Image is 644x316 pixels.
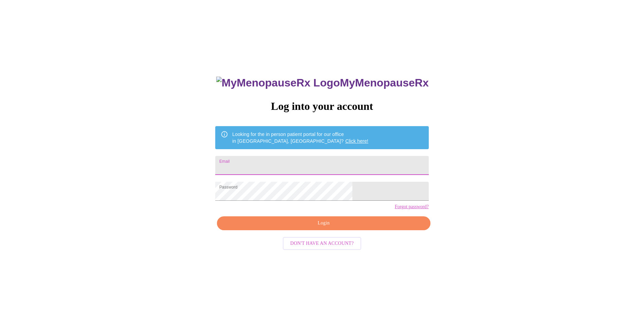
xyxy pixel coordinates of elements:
span: Don't have an account? [290,239,354,248]
span: Login [225,219,422,228]
button: Don't have an account? [283,237,361,250]
a: Don't have an account? [281,240,363,246]
a: Click here! [345,138,368,144]
img: MyMenopauseRx Logo [216,77,340,89]
div: Looking for the in person patient portal for our office in [GEOGRAPHIC_DATA], [GEOGRAPHIC_DATA]? [232,128,368,147]
h3: Log into your account [215,100,428,113]
button: Login [217,216,430,230]
a: Forgot password? [395,204,429,210]
h3: MyMenopauseRx [216,77,429,89]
